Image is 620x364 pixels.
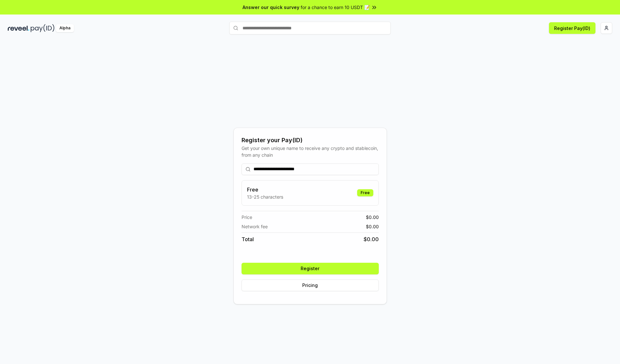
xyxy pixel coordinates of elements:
[242,235,254,243] span: Total
[31,24,55,32] img: pay_id
[243,4,299,11] span: Answer our quick survey
[366,223,379,230] span: $ 0.00
[357,189,373,196] div: Free
[242,223,268,230] span: Network fee
[301,4,370,11] span: for a chance to earn 10 USDT 📝
[242,145,379,158] div: Get your own unique name to receive any crypto and stablecoin, from any chain
[364,235,379,243] span: $ 0.00
[247,193,283,200] p: 13-25 characters
[242,280,379,291] button: Pricing
[247,186,283,193] h3: Free
[242,214,252,221] span: Price
[8,24,29,32] img: reveel_dark
[242,263,379,274] button: Register
[366,214,379,221] span: $ 0.00
[549,22,595,34] button: Register Pay(ID)
[242,136,379,145] div: Register your Pay(ID)
[56,24,74,32] div: Alpha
